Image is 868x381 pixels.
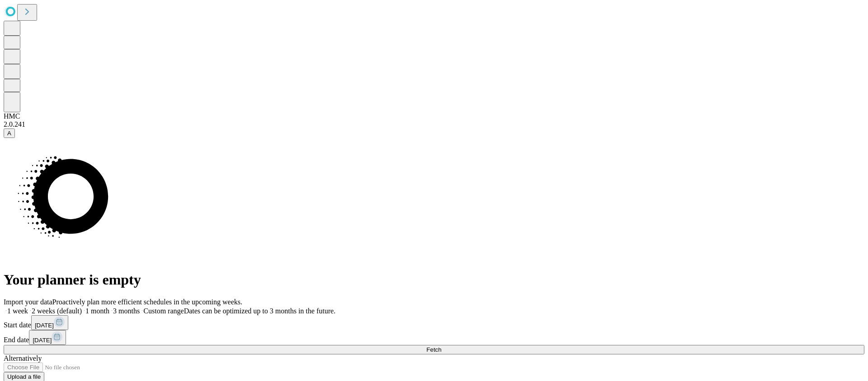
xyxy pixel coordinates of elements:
span: [DATE] [33,337,52,344]
span: Proactively plan more efficient schedules in the upcoming weeks. [52,298,242,306]
div: End date [4,330,864,345]
span: 1 week [7,307,28,315]
span: 2 weeks (default) [32,307,82,315]
button: [DATE] [31,315,68,330]
span: Custom range [143,307,184,315]
div: HMC [4,112,864,120]
span: 1 month [85,307,109,315]
span: A [7,130,11,137]
span: Dates can be optimized up to 3 months in the future. [184,307,335,315]
span: Import your data [4,298,52,306]
span: Fetch [426,346,441,353]
span: Alternatively [4,354,42,362]
div: 2.0.241 [4,120,864,129]
button: A [4,129,15,138]
span: 3 months [113,307,140,315]
button: [DATE] [29,330,66,345]
button: Fetch [4,345,864,354]
div: Start date [4,315,864,330]
h1: Your planner is empty [4,271,864,288]
span: [DATE] [35,322,54,329]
